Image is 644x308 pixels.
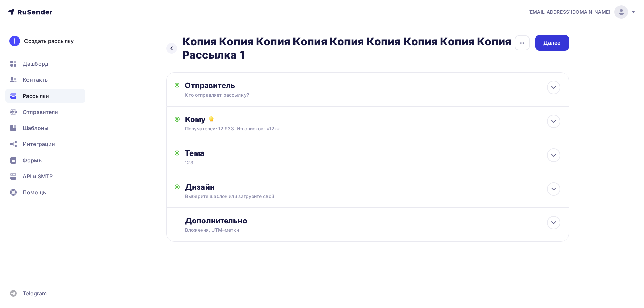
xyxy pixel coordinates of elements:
[23,289,47,297] span: Telegram
[5,57,85,70] a: Дашборд
[528,9,610,15] span: [EMAIL_ADDRESS][DOMAIN_NAME]
[5,73,85,86] a: Контакты
[182,35,514,62] h2: Копия Копия Копия Копия Копия Копия Копия Копия Копия Рассылка 1
[185,182,560,192] div: Дизайн
[185,227,523,233] div: Вложения, UTM–метки
[185,216,560,225] div: Дополнительно
[185,115,560,124] div: Кому
[23,140,55,148] span: Интеграции
[185,159,304,166] div: 123
[23,124,48,132] span: Шаблоны
[23,156,43,164] span: Формы
[5,105,85,119] a: Отправители
[528,5,636,19] a: [EMAIL_ADDRESS][DOMAIN_NAME]
[23,108,58,116] span: Отправители
[185,91,316,98] div: Кто отправляет рассылку?
[5,121,85,135] a: Шаблоны
[185,125,523,132] div: Получателей: 12 933. Из списков: «12к».
[23,76,49,84] span: Контакты
[23,92,49,100] span: Рассылки
[185,81,330,90] div: Отправитель
[5,89,85,103] a: Рассылки
[185,193,523,200] div: Выберите шаблон или загрузите свой
[543,39,561,47] div: Далее
[5,153,85,167] a: Формы
[185,148,317,158] div: Тема
[23,60,48,68] span: Дашборд
[23,172,53,180] span: API и SMTP
[24,37,74,45] div: Создать рассылку
[23,188,46,196] span: Помощь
